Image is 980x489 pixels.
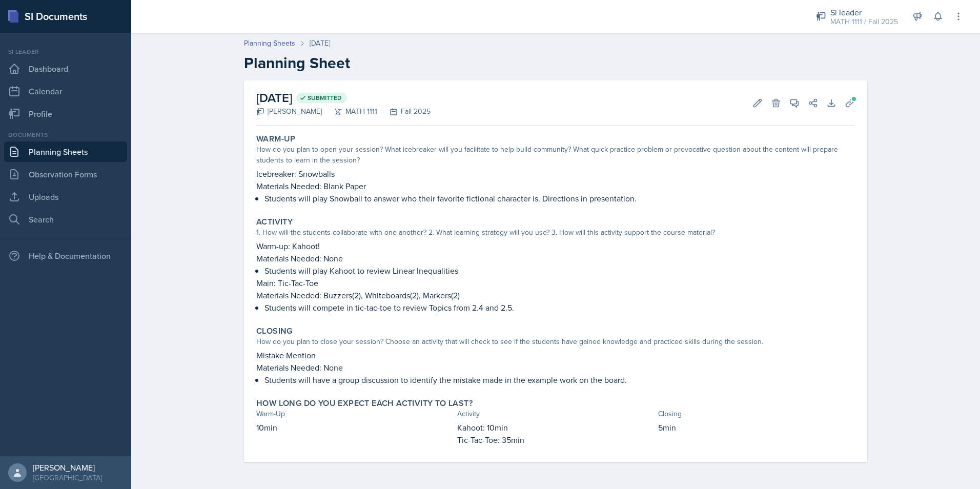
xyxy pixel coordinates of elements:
[256,398,473,409] label: How long do you expect each activity to last?
[256,240,855,252] p: Warm-up: Kahoot!
[830,16,898,27] div: MATH 1111 / Fall 2025
[4,47,127,56] div: Si leader
[830,6,898,18] div: Si leader
[658,409,855,419] div: Closing
[256,421,453,434] p: 10min
[4,81,127,101] a: Calendar
[256,217,293,227] label: Activity
[256,144,855,166] div: How do you plan to open your session? What icebreaker will you facilitate to help build community...
[256,180,855,192] p: Materials Needed: Blank Paper
[33,462,102,473] div: [PERSON_NAME]
[322,106,377,117] div: MATH 1111
[256,106,322,117] div: [PERSON_NAME]
[33,473,102,483] div: [GEOGRAPHIC_DATA]
[256,336,855,347] div: How do you plan to close your session? Choose an activity that will check to see if the students ...
[310,38,330,49] div: [DATE]
[4,141,127,162] a: Planning Sheets
[256,252,855,264] p: Materials Needed: None
[308,94,342,102] span: Submitted
[4,209,127,230] a: Search
[256,409,453,419] div: Warm-Up
[264,374,855,386] p: Students will have a group discussion to identify the mistake made in the example work on the board.
[457,409,654,419] div: Activity
[244,38,295,49] a: Planning Sheets
[256,289,855,301] p: Materials Needed: Buzzers(2), Whiteboards(2), Markers(2)
[4,104,127,124] a: Profile
[256,349,855,361] p: Mistake Mention
[4,187,127,207] a: Uploads
[4,58,127,79] a: Dashboard
[264,301,855,314] p: Students will compete in tic-tac-toe to review Topics from 2.4 and 2.5.
[658,421,855,434] p: 5min
[4,164,127,185] a: Observation Forms
[377,106,431,117] div: Fall 2025
[256,89,431,107] h2: [DATE]
[4,130,127,139] div: Documents
[264,264,855,277] p: Students will play Kahoot to review Linear Inequalities
[256,168,855,180] p: Icebreaker: Snowballs
[256,326,293,336] label: Closing
[264,192,855,205] p: Students will play Snowball to answer who their favorite fictional character is. Directions in pr...
[457,434,654,446] p: Tic-Tac-Toe: 35min
[256,277,855,289] p: Main: Tic-Tac-Toe
[256,361,855,374] p: Materials Needed: None
[4,246,127,266] div: Help & Documentation
[244,54,867,72] h2: Planning Sheet
[256,134,296,144] label: Warm-Up
[457,421,654,434] p: Kahoot: 10min
[256,227,855,238] div: 1. How will the students collaborate with one another? 2. What learning strategy will you use? 3....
